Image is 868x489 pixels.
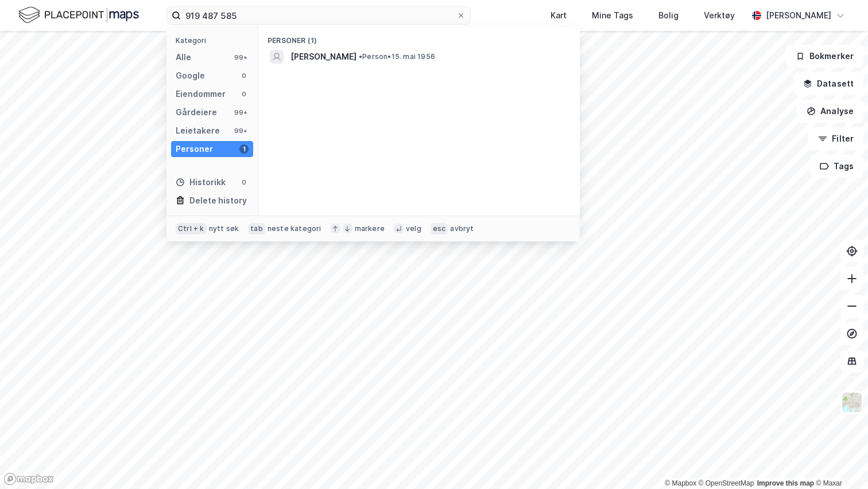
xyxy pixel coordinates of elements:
[406,224,421,233] div: velg
[797,100,863,123] button: Analyse
[176,105,217,119] div: Gårdeiere
[268,224,321,233] div: neste kategori
[239,178,249,187] div: 0
[592,9,633,22] div: Mine Tags
[355,224,385,233] div: markere
[176,223,207,234] div: Ctrl + k
[209,224,239,233] div: nytt søk
[176,87,226,101] div: Eiendommer
[359,52,362,61] span: •
[450,224,474,233] div: avbryt
[290,50,356,64] span: [PERSON_NAME]
[189,194,247,208] div: Delete history
[757,479,814,487] a: Improve this map
[551,9,567,22] div: Kart
[786,45,863,68] button: Bokmerker
[232,126,249,135] div: 99+
[793,72,863,95] button: Datasett
[658,9,679,22] div: Bolig
[239,71,249,80] div: 0
[176,36,253,45] div: Kategori
[239,89,249,99] div: 0
[176,50,191,64] div: Alle
[176,124,220,138] div: Leietakere
[176,69,205,83] div: Google
[3,472,54,486] a: Mapbox homepage
[810,155,863,178] button: Tags
[431,223,448,234] div: esc
[181,7,456,24] input: Søk på adresse, matrikkel, gårdeiere, leietakere eller personer
[232,53,249,62] div: 99+
[704,9,735,22] div: Verktøy
[258,27,580,48] div: Personer (1)
[239,144,249,154] div: 1
[248,223,265,234] div: tab
[766,9,831,22] div: [PERSON_NAME]
[359,52,435,61] span: Person • 15. mai 1956
[665,479,696,487] a: Mapbox
[176,142,213,156] div: Personer
[176,175,226,189] div: Historikk
[841,392,863,413] img: Z
[811,434,868,489] iframe: Chat Widget
[699,479,754,487] a: OpenStreetMap
[811,434,868,489] div: Kontrollprogram for chat
[808,127,863,150] button: Filter
[232,108,249,117] div: 99+
[18,5,139,25] img: logo.f888ab2527a4732fd821a326f86c7f29.svg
